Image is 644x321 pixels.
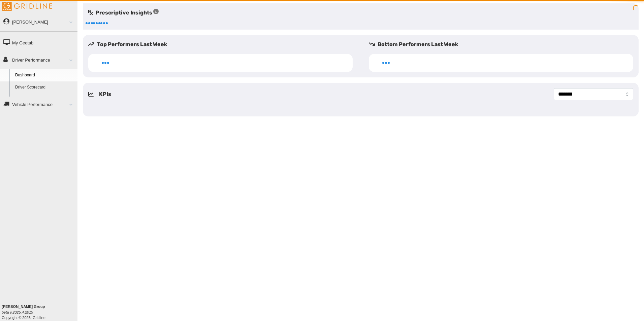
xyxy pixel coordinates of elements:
[2,310,33,314] i: beta v.2025.4.2019
[369,40,639,48] h5: Bottom Performers Last Week
[99,90,111,98] h5: KPIs
[12,69,77,81] a: Dashboard
[88,40,358,48] h5: Top Performers Last Week
[88,9,159,17] h5: Prescriptive Insights
[2,305,45,309] b: [PERSON_NAME] Group
[2,304,77,320] div: Copyright © 2025, Gridline
[2,2,52,11] img: Gridline
[12,81,77,94] a: Driver Scorecard
[12,94,77,106] a: Idle Cost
